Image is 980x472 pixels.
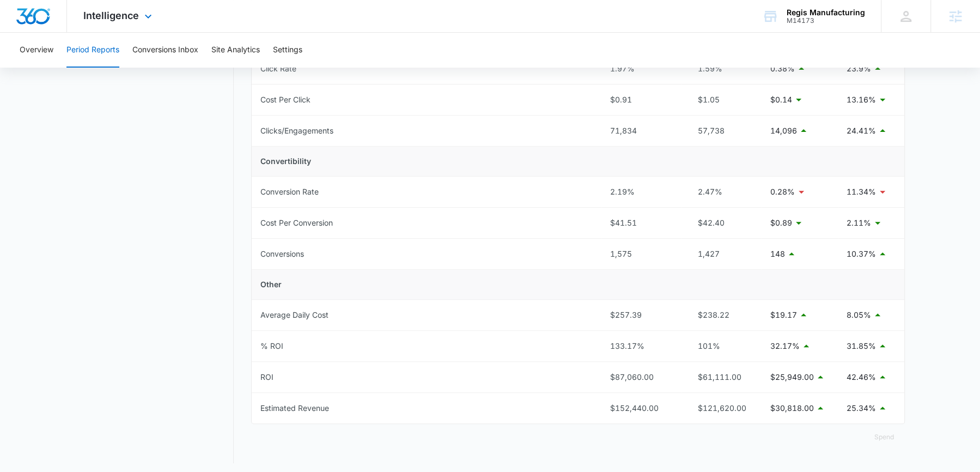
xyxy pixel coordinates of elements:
button: Overview [20,33,53,68]
p: $0.89 [770,217,792,229]
p: 148 [770,248,785,260]
p: $19.17 [770,309,797,321]
button: Spend [863,424,905,450]
div: 101% [690,340,753,352]
span: Intelligence [83,10,139,21]
div: Conversions [260,248,304,260]
div: Cost Per Click [260,94,311,106]
div: 71,834 [610,125,673,137]
div: Conversion Rate [260,186,319,198]
div: 1.59% [690,63,753,75]
div: Cost Per Conversion [260,217,333,229]
div: 57,738 [690,125,753,137]
div: Estimated Revenue [260,402,329,414]
p: 11.34% [847,186,876,198]
button: Conversions Inbox [132,33,198,68]
div: 2.19% [610,186,673,198]
p: 25.34% [847,402,876,414]
div: Click Rate [260,63,296,75]
p: 0.28% [770,186,795,198]
div: ROI [260,371,273,383]
div: $0.91 [610,94,673,106]
div: $238.22 [690,309,753,321]
button: Site Analytics [211,33,260,68]
div: 2.47% [690,186,753,198]
div: $87,060.00 [610,371,673,383]
button: Settings [273,33,302,68]
div: % ROI [260,340,283,352]
div: $41.51 [610,217,673,229]
div: $257.39 [610,309,673,321]
div: account id [787,17,865,25]
p: 31.85% [847,340,876,352]
div: 1.97% [610,63,673,75]
p: 14,096 [770,125,797,137]
td: Other [252,270,904,300]
p: $25,949.00 [770,371,814,383]
div: $61,111.00 [690,371,753,383]
div: Clicks/Engagements [260,125,333,137]
p: 23.9% [847,63,871,75]
td: Convertibility [252,147,904,177]
div: 1,575 [610,248,673,260]
p: 42.46% [847,371,876,383]
p: 2.11% [847,217,871,229]
p: $30,818.00 [770,402,814,414]
div: Average Daily Cost [260,309,328,321]
button: Period Reports [66,33,119,68]
div: $42.40 [690,217,753,229]
p: 24.41% [847,125,876,137]
p: 0.38% [770,63,795,75]
p: 32.17% [770,340,800,352]
div: account name [787,8,865,17]
div: 133.17% [610,340,673,352]
p: 8.05% [847,309,871,321]
div: $121,620.00 [690,402,753,414]
div: 1,427 [690,248,753,260]
p: 13.16% [847,94,876,106]
div: $152,440.00 [610,402,673,414]
p: 10.37% [847,248,876,260]
p: $0.14 [770,94,792,106]
div: $1.05 [690,94,753,106]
